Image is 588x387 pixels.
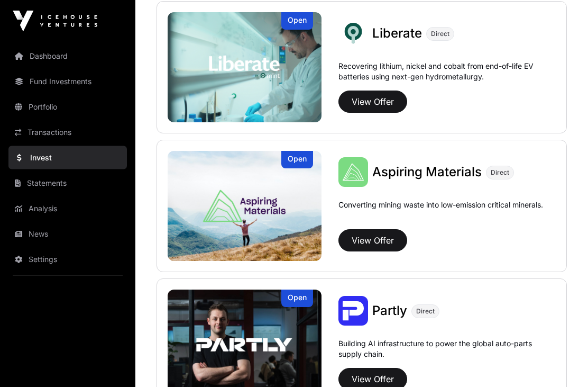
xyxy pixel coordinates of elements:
[372,165,482,180] span: Aspiring Materials
[281,13,313,30] div: Open
[338,61,556,87] p: Recovering lithium, nickel and cobalt from end-of-life EV batteries using next-gen hydrometallurgy.
[372,164,482,181] a: Aspiring Materials
[168,13,321,123] a: LiberateOpen
[168,151,321,262] img: Aspiring Materials
[491,169,509,177] span: Direct
[8,44,127,68] a: Dashboard
[8,222,127,246] a: News
[372,25,422,42] a: Liberate
[168,151,321,262] a: Aspiring MaterialsOpen
[338,230,407,252] button: View Offer
[8,197,127,220] a: Analysis
[8,121,127,144] a: Transactions
[338,158,368,187] img: Aspiring Materials
[8,146,127,169] a: Invest
[431,30,449,39] span: Direct
[372,303,407,320] a: Partly
[372,303,407,319] span: Partly
[535,336,588,387] iframe: Chat Widget
[372,26,422,41] span: Liberate
[8,172,127,195] a: Statements
[338,200,543,226] p: Converting mining waste into low-emission critical minerals.
[338,91,407,113] button: View Offer
[338,339,556,364] p: Building AI infrastructure to power the global auto-parts supply chain.
[281,151,313,169] div: Open
[338,19,368,49] img: Liberate
[416,308,435,316] span: Direct
[338,296,368,326] img: Partly
[8,248,127,271] a: Settings
[168,13,321,123] img: Liberate
[281,290,313,308] div: Open
[8,70,127,93] a: Fund Investments
[8,95,127,119] a: Portfolio
[13,11,97,32] img: Icehouse Ventures Logo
